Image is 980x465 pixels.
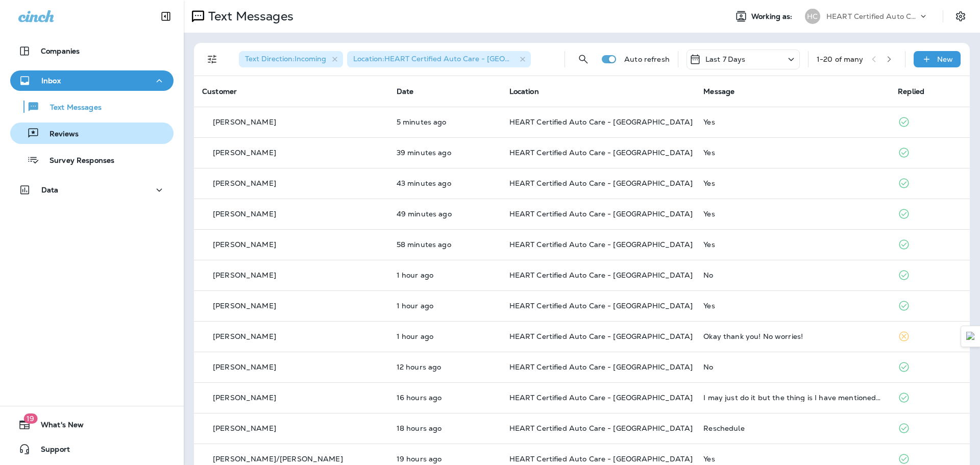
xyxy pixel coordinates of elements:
[213,210,276,218] p: [PERSON_NAME]
[397,302,493,310] p: Aug 21, 2025 09:04 AM
[239,51,343,67] div: Text Direction:Incoming
[41,47,80,55] p: Companies
[397,149,493,157] p: Aug 21, 2025 09:25 AM
[213,271,276,279] p: [PERSON_NAME]
[39,156,114,166] p: Survey Responses
[41,77,61,85] p: Inbox
[10,414,174,435] button: 19What's New
[202,87,237,96] span: Customer
[509,362,693,372] span: HEART Certified Auto Care - [GEOGRAPHIC_DATA]
[703,210,881,218] div: Yes
[703,118,881,126] div: Yes
[703,87,734,96] span: Message
[703,240,881,249] div: Yes
[624,55,670,63] p: Auto refresh
[23,413,37,424] span: 19
[826,12,918,20] p: HEART Certified Auto Care
[397,271,493,279] p: Aug 21, 2025 09:05 AM
[397,87,414,96] span: Date
[703,302,881,310] div: Yes
[213,424,276,432] p: [PERSON_NAME]
[703,424,881,432] div: Reschedule
[937,55,953,63] p: New
[509,148,693,157] span: HEART Certified Auto Care - [GEOGRAPHIC_DATA]
[347,51,531,67] div: Location:HEART Certified Auto Care - [GEOGRAPHIC_DATA]
[509,301,693,310] span: HEART Certified Auto Care - [GEOGRAPHIC_DATA]
[509,424,693,433] span: HEART Certified Auto Care - [GEOGRAPHIC_DATA]
[703,363,881,371] div: No
[509,117,693,127] span: HEART Certified Auto Care - [GEOGRAPHIC_DATA]
[204,9,293,24] p: Text Messages
[10,149,174,170] button: Survey Responses
[397,332,493,340] p: Aug 21, 2025 08:08 AM
[10,41,174,61] button: Companies
[951,7,970,26] button: Settings
[213,332,276,340] p: [PERSON_NAME]
[703,455,881,463] div: Yes
[509,332,693,341] span: HEART Certified Auto Care - [GEOGRAPHIC_DATA]
[10,96,174,117] button: Text Messages
[245,54,326,63] span: Text Direction : Incoming
[202,49,223,69] button: Filters
[39,130,79,139] p: Reviews
[573,49,594,69] button: Search Messages
[41,186,59,194] p: Data
[509,240,693,249] span: HEART Certified Auto Care - [GEOGRAPHIC_DATA]
[213,118,276,126] p: [PERSON_NAME]
[397,118,493,126] p: Aug 21, 2025 09:59 AM
[213,455,343,463] p: [PERSON_NAME]/[PERSON_NAME]
[397,363,493,371] p: Aug 20, 2025 09:08 PM
[703,394,881,402] div: I may just do it but the thing is I have mentioned this at least three times prior when black mar...
[397,179,493,187] p: Aug 21, 2025 09:22 AM
[703,271,881,279] div: No
[509,209,693,218] span: HEART Certified Auto Care - [GEOGRAPHIC_DATA]
[10,123,174,144] button: Reviews
[152,6,180,27] button: Collapse Sidebar
[509,393,693,402] span: HEART Certified Auto Care - [GEOGRAPHIC_DATA]
[509,179,693,188] span: HEART Certified Auto Care - [GEOGRAPHIC_DATA]
[213,363,276,371] p: [PERSON_NAME]
[966,332,975,341] img: Detect Auto
[751,12,795,21] span: Working as:
[40,103,102,113] p: Text Messages
[10,70,174,91] button: Inbox
[397,394,493,402] p: Aug 20, 2025 05:08 PM
[703,179,881,187] div: Yes
[213,394,276,402] p: [PERSON_NAME]
[31,421,84,433] span: What's New
[397,210,493,218] p: Aug 21, 2025 09:16 AM
[805,9,820,24] div: HC
[705,55,746,63] p: Last 7 Days
[817,55,864,63] div: 1 - 20 of many
[353,54,565,63] span: Location : HEART Certified Auto Care - [GEOGRAPHIC_DATA]
[703,332,881,340] div: Okay thank you! No worries!
[509,454,693,463] span: HEART Certified Auto Care - [GEOGRAPHIC_DATA]
[213,302,276,310] p: [PERSON_NAME]
[213,149,276,157] p: [PERSON_NAME]
[10,180,174,200] button: Data
[213,179,276,187] p: [PERSON_NAME]
[898,87,924,96] span: Replied
[397,455,493,463] p: Aug 20, 2025 02:50 PM
[397,240,493,249] p: Aug 21, 2025 09:07 AM
[10,439,174,459] button: Support
[213,240,276,249] p: [PERSON_NAME]
[703,149,881,157] div: Yes
[397,424,493,432] p: Aug 20, 2025 03:17 PM
[31,445,70,457] span: Support
[509,87,539,96] span: Location
[509,271,693,280] span: HEART Certified Auto Care - [GEOGRAPHIC_DATA]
